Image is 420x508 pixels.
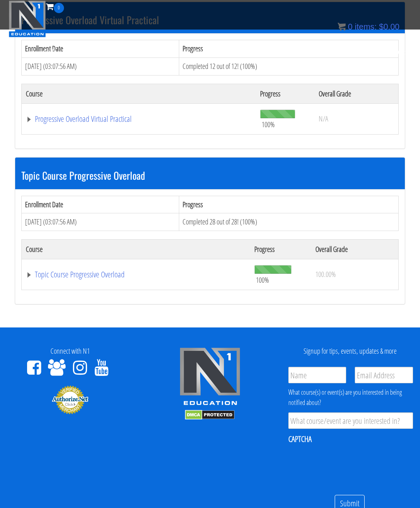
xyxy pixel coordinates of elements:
th: Enrollment Date [22,40,179,58]
a: Terms & Conditions [350,37,413,66]
bdi: 0.00 [379,22,399,31]
span: 0 [54,3,64,13]
a: Certs [37,37,62,66]
a: 0 items: $0.00 [338,22,399,31]
a: Why N1? [213,37,249,66]
span: items: [355,22,377,31]
h4: Signup for tips, events, updates & more [286,347,414,355]
img: n1-education [9,0,46,37]
a: 0 [46,1,64,12]
th: Course [22,239,251,259]
div: What course(s) or event(s) are you interested in being notified about? [288,387,413,407]
a: Trainer Directory [294,37,350,66]
th: Overall Grade [311,239,398,259]
span: 0 [348,22,352,31]
a: FREE Course [132,37,181,66]
th: Progress [250,239,311,259]
span: $ [379,22,383,31]
th: Progress [256,84,315,103]
img: n1-edu-logo [179,347,241,408]
td: [DATE] (03:07:56 AM) [22,57,179,75]
span: 100% [262,120,275,129]
td: 100.00% [311,259,398,290]
th: Progress [179,196,399,213]
input: What course/event are you interested in? [288,412,413,429]
td: Completed 12 out of 12! (100%) [179,57,399,75]
input: Email Address [355,367,413,383]
a: Course List [62,37,103,66]
label: CAPTCHA [288,434,312,444]
td: N/A [315,103,398,134]
a: Topic Course Progressive Overload [26,270,246,279]
span: 100% [256,275,269,284]
td: Completed 28 out of 28! (100%) [179,213,399,231]
img: DMCA.com Protection Status [185,410,235,420]
th: Course [22,84,256,103]
a: Events [103,37,132,66]
a: Progressive Overload Virtual Practical [26,115,252,123]
td: [DATE] (03:07:56 AM) [22,213,179,231]
input: Name [288,367,347,383]
a: Testimonials [249,37,294,66]
img: icon11.png [338,23,346,31]
th: Enrollment Date [22,196,179,213]
th: Overall Grade [315,84,398,103]
a: Contact [181,37,213,66]
iframe: reCAPTCHA [288,450,413,482]
h4: Connect with N1 [6,347,134,355]
img: Authorize.Net Merchant - Click to Verify [52,385,89,414]
h3: Topic Course Progressive Overload [21,170,399,181]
